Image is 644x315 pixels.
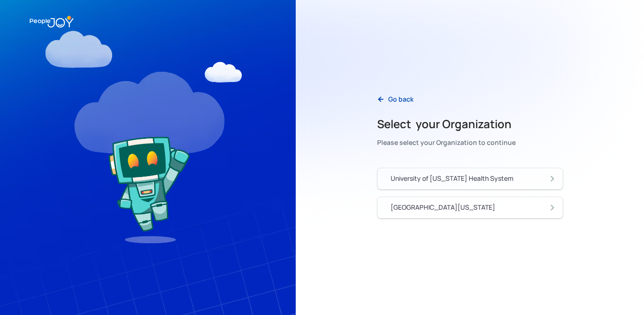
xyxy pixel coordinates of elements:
[377,136,516,149] div: Please select your Organization to continue
[370,90,421,109] a: Go back
[391,174,513,183] div: University of [US_STATE] Health System
[388,95,413,104] div: Go back
[377,116,516,131] h2: Select your Organization
[377,197,563,219] a: [GEOGRAPHIC_DATA][US_STATE]
[391,203,495,212] div: [GEOGRAPHIC_DATA][US_STATE]
[377,168,563,190] a: University of [US_STATE] Health System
